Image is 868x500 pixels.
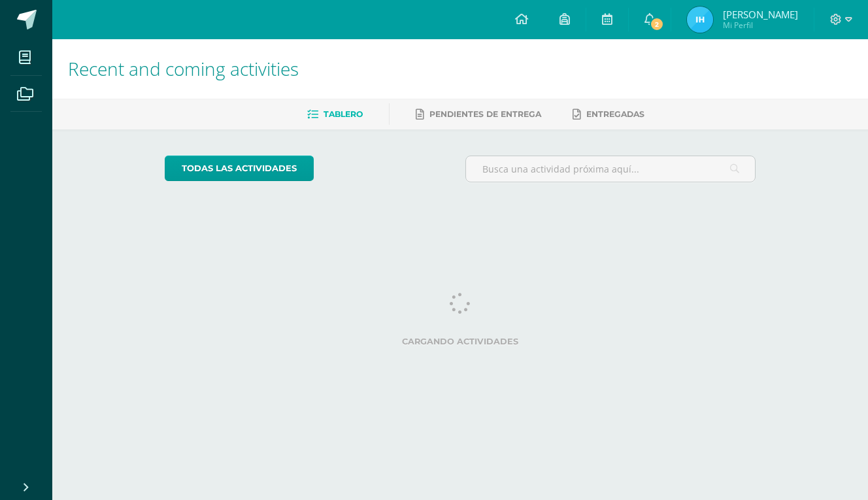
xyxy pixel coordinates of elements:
span: Tablero [324,109,363,119]
a: Tablero [307,104,363,125]
a: Entregadas [573,104,644,125]
span: Pendientes de entrega [429,109,541,119]
img: 043e0417c7b4bbce082b72227dddb036.png [687,7,713,33]
a: Pendientes de entrega [416,104,541,125]
span: [PERSON_NAME] [723,8,798,21]
span: Entregadas [586,109,644,119]
span: Mi Perfil [723,20,798,31]
label: Cargando actividades [165,337,756,346]
input: Busca una actividad próxima aquí... [466,156,756,182]
span: 2 [650,17,664,31]
span: Recent and coming activities [68,56,299,81]
a: todas las Actividades [165,156,314,181]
